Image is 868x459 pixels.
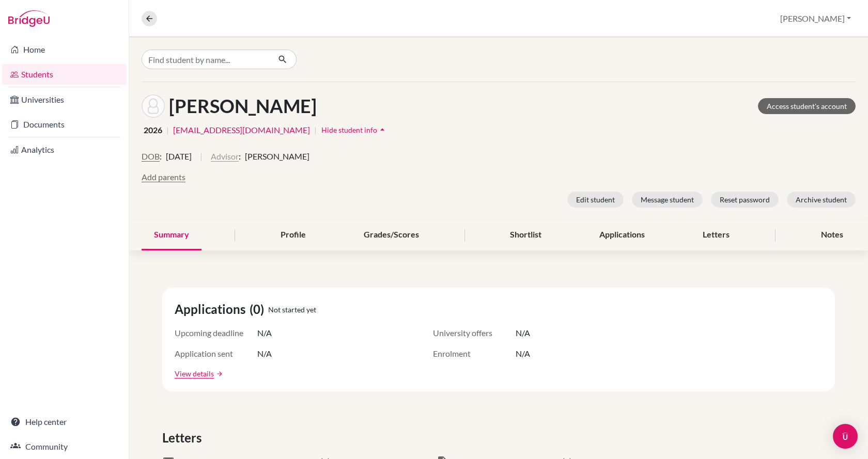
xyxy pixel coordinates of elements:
button: [PERSON_NAME] [776,9,856,28]
span: | [314,124,317,136]
div: Shortlist [498,220,554,250]
span: Not started yet [268,304,316,315]
span: N/A [257,327,272,339]
div: Open Intercom Messenger [833,424,858,449]
h1: [PERSON_NAME] [169,95,317,117]
span: Applications [175,300,250,319]
i: arrow_drop_up [377,124,388,135]
a: Analytics [2,139,127,160]
input: Find student by name... [142,50,270,69]
div: Grades/Scores [351,220,431,250]
div: Notes [809,220,856,250]
button: Edit student [567,192,624,208]
div: Summary [142,220,202,250]
a: Help center [2,411,127,432]
div: Letters [690,220,742,250]
a: arrow_forward [214,370,223,377]
span: [DATE] [166,150,192,163]
span: [PERSON_NAME] [245,150,309,163]
span: 2026 [144,124,162,136]
a: Community [2,436,127,457]
img: Domokos Szőke's avatar [142,94,165,118]
div: Profile [268,220,318,250]
button: Hide student infoarrow_drop_up [321,122,388,138]
span: Enrolment [433,347,516,360]
button: Reset password [711,192,779,208]
button: Archive student [787,192,856,208]
a: Universities [2,89,127,110]
span: Letters [162,429,206,447]
a: Documents [2,114,127,135]
span: : [160,150,162,163]
span: Hide student info [321,125,377,134]
a: [EMAIL_ADDRESS][DOMAIN_NAME] [173,124,310,136]
span: | [200,150,203,171]
a: Students [2,64,127,85]
span: N/A [516,327,530,339]
button: Message student [632,192,703,208]
a: Access student's account [758,98,856,114]
img: Bridge-U [8,10,50,27]
span: Application sent [175,347,257,360]
button: Advisor [211,150,239,163]
span: N/A [257,347,272,360]
span: : [239,150,241,163]
span: University offers [433,327,516,339]
span: N/A [516,347,530,360]
div: Applications [587,220,657,250]
span: | [166,124,169,136]
span: Upcoming deadline [175,327,257,339]
button: Add parents [142,171,185,183]
span: (0) [250,300,268,319]
a: View details [175,368,214,379]
button: DOB [142,150,160,163]
a: Home [2,39,127,60]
